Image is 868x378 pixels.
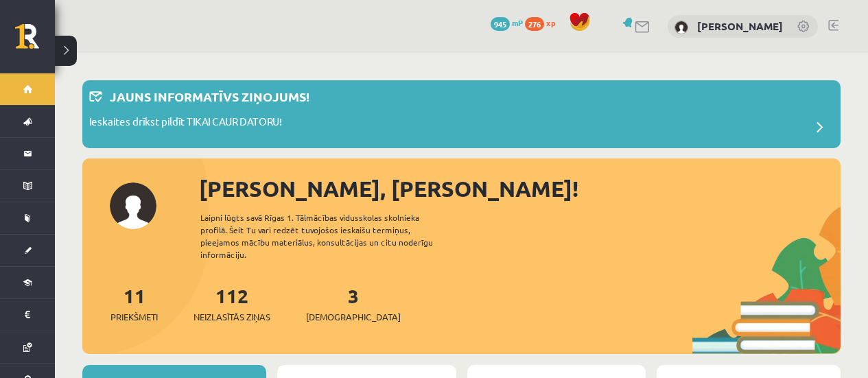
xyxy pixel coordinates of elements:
[525,17,562,28] a: 276 xp
[89,87,834,141] a: Jauns informatīvs ziņojums! Ieskaites drīkst pildīt TIKAI CAUR DATORU!
[89,114,282,133] p: Ieskaites drīkst pildīt TIKAI CAUR DATORU!
[110,87,309,106] p: Jauns informatīvs ziņojums!
[306,283,401,324] a: 3[DEMOGRAPHIC_DATA]
[697,19,783,33] a: [PERSON_NAME]
[525,17,544,31] span: 276
[110,283,158,324] a: 11Priekšmeti
[193,283,270,324] a: 112Neizlasītās ziņas
[491,17,510,31] span: 945
[491,17,523,28] a: 945 mP
[15,24,55,58] a: Rīgas 1. Tālmācības vidusskola
[193,310,270,324] span: Neizlasītās ziņas
[546,17,555,28] span: xp
[199,172,841,205] div: [PERSON_NAME], [PERSON_NAME]!
[306,310,401,324] span: [DEMOGRAPHIC_DATA]
[200,211,457,261] div: Laipni lūgts savā Rīgas 1. Tālmācības vidusskolas skolnieka profilā. Šeit Tu vari redzēt tuvojošo...
[675,21,688,34] img: Roberta Pivovara
[110,310,158,324] span: Priekšmeti
[512,17,523,28] span: mP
